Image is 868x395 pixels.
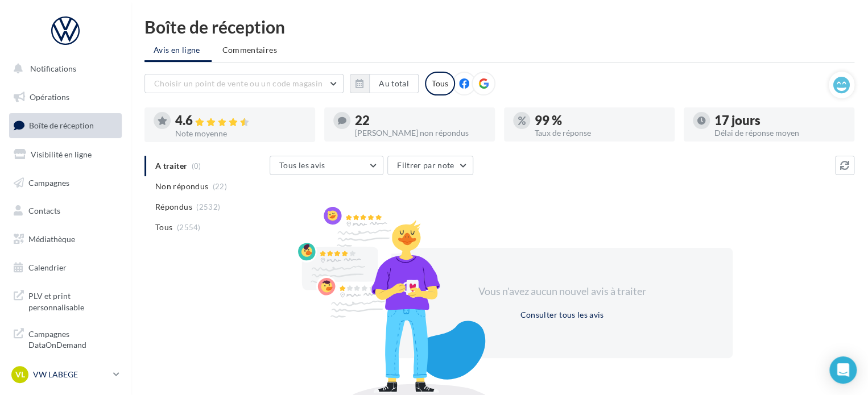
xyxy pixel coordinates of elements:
div: Délai de réponse moyen [714,129,845,137]
button: Notifications [7,57,119,81]
p: VW LABEGE [33,369,109,380]
a: VL VW LABEGE [9,364,122,385]
div: Boîte de réception [144,18,854,35]
a: Médiathèque [7,227,124,251]
a: Contacts [7,199,124,223]
span: (2554) [177,223,201,232]
span: Notifications [30,64,76,73]
button: Filtrer par note [387,156,473,175]
span: Médiathèque [28,234,75,244]
button: Au total [369,74,419,93]
a: Opérations [7,85,124,109]
span: Calendrier [28,263,67,272]
div: Vous n'avez aucun nouvel avis à traiter [464,284,660,299]
a: PLV et print personnalisable [7,284,124,317]
span: VL [15,369,25,380]
button: Consulter tous les avis [515,308,608,322]
button: Au total [350,74,419,93]
div: [PERSON_NAME] non répondus [355,129,486,137]
button: Choisir un point de vente ou un code magasin [144,74,344,93]
div: Note moyenne [175,130,306,138]
a: Calendrier [7,256,124,280]
div: 17 jours [714,114,845,127]
a: Visibilité en ligne [7,143,124,167]
span: (22) [213,182,227,191]
a: Campagnes DataOnDemand [7,322,124,355]
div: Taux de réponse [535,129,666,137]
span: Contacts [28,206,60,215]
span: Tous [155,222,172,233]
span: Choisir un point de vente ou un code magasin [154,78,323,88]
span: PLV et print personnalisable [28,288,117,313]
div: 4.6 [175,114,306,127]
button: Tous les avis [270,156,383,175]
span: Commentaires [222,45,277,55]
span: Visibilité en ligne [31,149,92,159]
span: Campagnes [28,177,69,187]
div: 22 [355,114,486,127]
a: Boîte de réception [7,113,124,138]
div: Tous [425,72,455,95]
a: Campagnes [7,171,124,195]
span: (2532) [196,202,220,211]
span: Répondus [155,201,192,213]
span: Tous les avis [279,160,325,170]
span: Non répondus [155,181,208,192]
span: Campagnes DataOnDemand [28,326,117,351]
span: Opérations [30,92,69,102]
div: Open Intercom Messenger [829,356,857,384]
div: 99 % [535,114,666,127]
span: Boîte de réception [29,120,94,130]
